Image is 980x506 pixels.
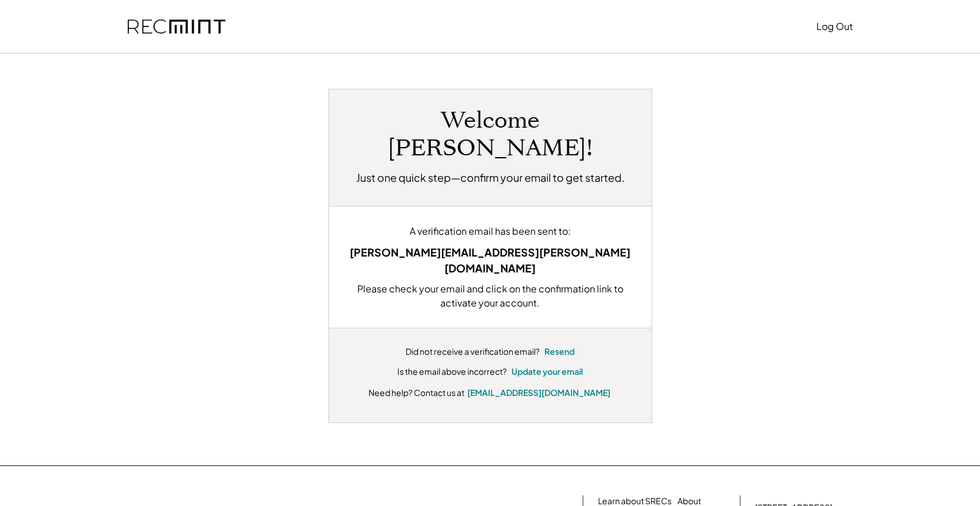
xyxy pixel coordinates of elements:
div: A verification email has been sent to: [347,224,634,238]
div: Please check your email and click on the confirmation link to activate your account. [347,282,634,310]
h1: Welcome [PERSON_NAME]! [347,107,634,162]
div: Need help? Contact us at [368,387,464,399]
div: Is the email above incorrect? [397,366,507,378]
h2: Just one quick step—confirm your email to get started. [356,169,624,185]
a: [EMAIL_ADDRESS][DOMAIN_NAME] [467,387,610,398]
button: Resend [544,346,574,358]
div: [PERSON_NAME][EMAIL_ADDRESS][PERSON_NAME][DOMAIN_NAME] [347,244,634,276]
button: Update your email [511,366,583,378]
img: recmint-logotype%403x.png [128,19,225,34]
div: Did not receive a verification email? [406,346,540,358]
button: Log Out [816,15,853,38]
